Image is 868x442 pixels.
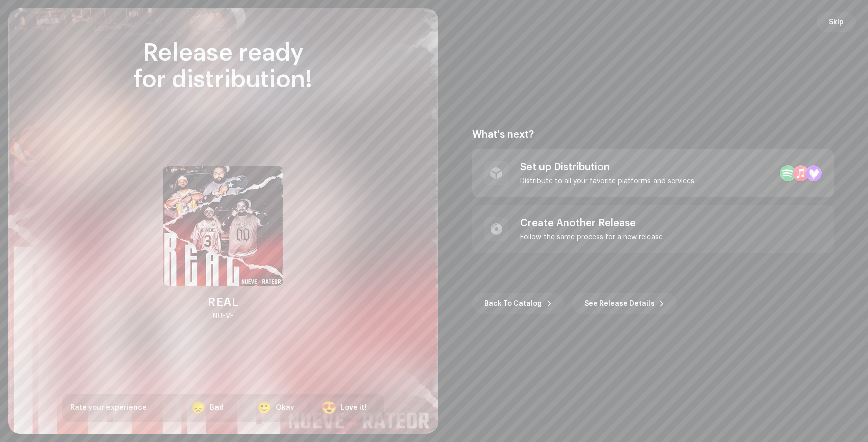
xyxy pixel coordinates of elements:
[191,402,206,414] div: 😞
[472,205,834,253] re-a-post-create-item: Create Another Release
[163,166,283,286] img: e4eb03c5-c06c-4329-8793-94acdc85255e
[276,403,294,413] div: Okay
[210,403,224,413] div: Bad
[472,129,834,141] div: What's next?
[817,12,856,32] button: Skip
[520,217,663,229] div: Create Another Release
[472,293,564,314] button: Back To Catalog
[257,402,272,414] div: 🙂
[520,177,694,185] div: Distribute to all your favorite platforms and services
[472,149,834,197] re-a-post-create-item: Set up Distribution
[213,310,234,322] div: NUEVE
[829,12,844,32] span: Skip
[572,293,677,314] button: See Release Details
[584,293,655,314] span: See Release Details
[208,294,238,310] div: REAL
[520,161,694,173] div: Set up Distribution
[70,404,147,411] span: Rate your experience
[321,402,337,414] div: 😍
[484,293,542,314] span: Back To Catalog
[341,403,366,413] div: Love it!
[62,40,384,93] div: Release ready for distribution!
[520,233,663,241] div: Follow the same process for a new release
